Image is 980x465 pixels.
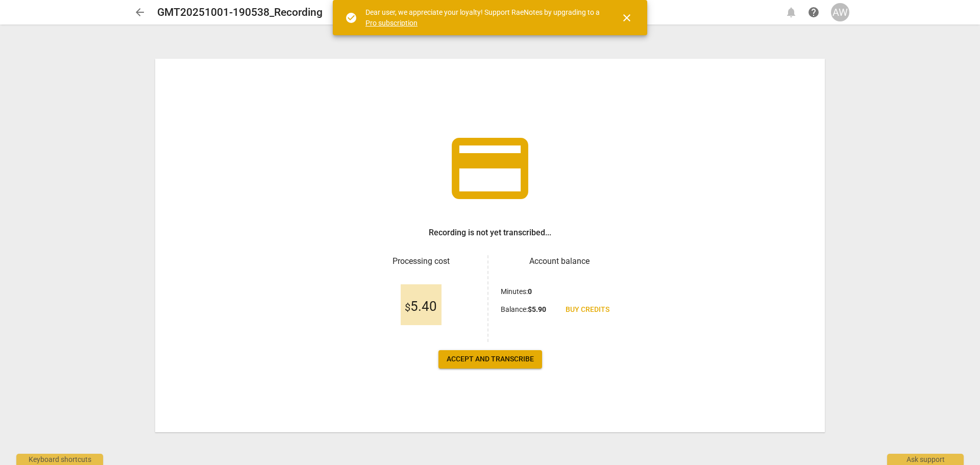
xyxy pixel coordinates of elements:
[134,6,146,18] span: arrow_back
[365,19,418,27] a: Pro subscription
[807,6,820,18] span: help
[16,454,103,465] div: Keyboard shortcuts
[405,301,410,313] span: $
[438,350,542,369] button: Accept and transcribe
[615,6,639,30] button: Close
[444,123,536,214] span: credit_card
[566,305,609,315] span: Buy credits
[621,12,633,24] span: close
[557,301,618,319] a: Buy credits
[831,3,849,21] button: AW
[804,3,823,21] a: Help
[887,454,964,465] div: Ask support
[447,354,534,364] span: Accept and transcribe
[405,299,437,314] span: 5.40
[501,286,532,297] p: Minutes :
[528,305,546,313] b: $ 5.90
[345,12,357,24] span: check_circle
[501,304,546,315] p: Balance :
[501,255,618,267] h3: Account balance
[528,287,532,296] b: 0
[365,7,602,28] div: Dear user, we appreciate your loyalty! Support RaeNotes by upgrading to a
[429,227,551,239] h3: Recording is not yet transcribed...
[362,255,479,267] h3: Processing cost
[157,6,323,19] h2: GMT20251001-190538_Recording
